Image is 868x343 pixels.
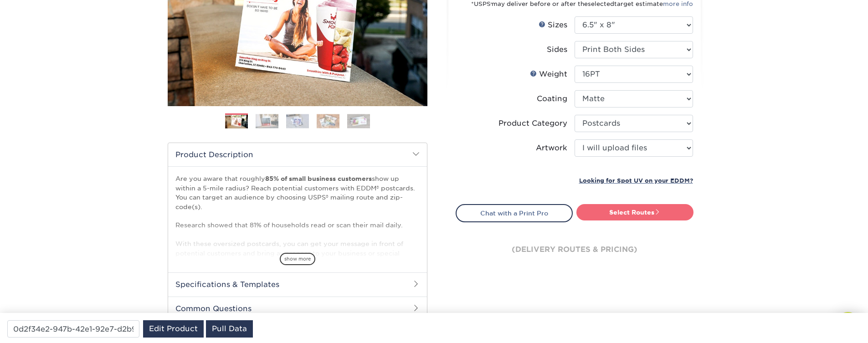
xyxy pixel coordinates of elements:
div: Artwork [536,143,567,154]
div: Weight [530,69,567,80]
sup: ® [491,2,492,5]
span: selected [588,0,614,7]
div: Coating [537,93,567,104]
strong: 85% of small business customers [265,175,372,182]
img: EDDM 05 [347,114,370,128]
a: Chat with a Print Pro [456,204,573,222]
h2: Product Description [168,143,427,166]
small: *USPS may deliver before or after the target estimate [471,0,693,7]
a: Edit Product [143,320,204,338]
span: show more [280,253,315,265]
img: EDDM 01 [225,114,248,130]
a: Looking for Spot UV on your EDDM? [579,176,693,184]
img: EDDM 03 [286,114,309,128]
small: Looking for Spot UV on your EDDM? [579,177,693,184]
div: Product Category [498,118,567,129]
div: Sides [547,44,567,55]
a: more info [663,0,693,7]
h2: Specifications & Templates [168,272,427,296]
a: Select Routes [576,204,693,220]
img: EDDM 02 [256,114,278,128]
p: Are you aware that roughly show up within a 5-mile radius? Reach potential customers with EDDM® p... [175,174,420,341]
div: Sizes [539,20,567,31]
div: Open Intercom Messenger [837,312,859,334]
div: (delivery routes & pricing) [456,222,693,277]
img: EDDM 04 [317,114,339,128]
h2: Common Questions [168,297,427,320]
a: Pull Data [206,320,253,338]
